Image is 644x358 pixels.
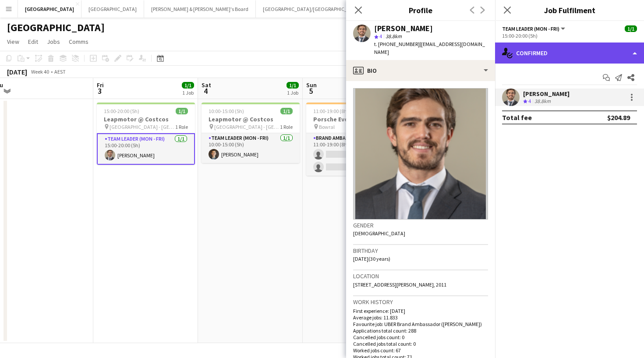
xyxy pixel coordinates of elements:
button: Team Leader (Mon - Fri) [502,25,566,32]
span: 1 Role [280,124,293,130]
button: [GEOGRAPHIC_DATA] [81,0,144,18]
span: [GEOGRAPHIC_DATA] - [GEOGRAPHIC_DATA] [110,124,175,130]
div: Total fee [502,113,532,122]
img: Crew avatar or photo [353,88,488,220]
h3: Porsche Event - Bowral [306,115,404,123]
span: Team Leader (Mon - Fri) [502,25,559,32]
div: Bio [346,60,495,81]
p: Cancelled jobs count: 0 [353,334,488,340]
app-card-role: Team Leader (Mon - Fri)1/115:00-20:00 (5h)[PERSON_NAME] [97,133,195,165]
p: Favourite job: UBER Brand Ambassador ([PERSON_NAME]) [353,321,488,327]
span: Bowral [319,124,335,130]
span: 1/1 [625,25,637,32]
span: 1/1 [280,108,293,114]
button: [PERSON_NAME] & [PERSON_NAME]'s Board [144,0,256,18]
span: 4 [200,86,211,96]
app-job-card: 15:00-20:00 (5h)1/1Leapmotor @ Costcos [GEOGRAPHIC_DATA] - [GEOGRAPHIC_DATA]1 RoleTeam Leader (Mo... [97,103,195,165]
p: Applications total count: 288 [353,327,488,334]
a: Comms [65,36,92,47]
h3: Leapmotor @ Costcos [202,115,300,123]
span: 5 [305,86,317,96]
app-card-role: Team Leader (Mon - Fri)1/110:00-15:00 (5h)[PERSON_NAME] [202,133,300,163]
span: 1/1 [287,82,299,89]
span: 15:00-20:00 (5h) [104,108,139,114]
h3: Birthday [353,247,488,255]
p: First experience: [DATE] [353,308,488,314]
span: 4 [379,33,382,39]
h3: Profile [346,4,495,16]
span: t. [PHONE_NUMBER] [374,41,420,47]
app-job-card: 10:00-15:00 (5h)1/1Leapmotor @ Costcos [GEOGRAPHIC_DATA] - [GEOGRAPHIC_DATA]1 RoleTeam Leader (Mo... [202,103,300,163]
button: [GEOGRAPHIC_DATA] [18,0,81,18]
div: $204.89 [607,113,630,122]
app-job-card: 11:00-19:00 (8h)0/2Porsche Event - Bowral Bowral1 RoleBrand Ambassador ([DATE])6A0/211:00-19:00 (8h) [306,103,404,176]
div: 1 Job [182,89,194,96]
div: Confirmed [495,43,644,64]
span: Sat [202,81,211,89]
p: Worked jobs count: 67 [353,347,488,354]
button: [GEOGRAPHIC_DATA]/[GEOGRAPHIC_DATA] [256,0,368,18]
h1: [GEOGRAPHIC_DATA] [7,21,105,34]
span: [GEOGRAPHIC_DATA] - [GEOGRAPHIC_DATA] [214,124,280,130]
span: 10:00-15:00 (5h) [209,108,244,114]
a: Jobs [43,36,64,47]
div: AEST [54,68,66,75]
span: Edit [28,38,38,46]
span: 1 Role [175,124,188,130]
a: View [4,36,23,47]
span: Jobs [47,38,60,46]
span: 3 [96,86,104,96]
div: [PERSON_NAME] [374,25,433,32]
span: Sun [306,81,317,89]
span: Week 40 [29,68,51,75]
app-card-role: Brand Ambassador ([DATE])6A0/211:00-19:00 (8h) [306,133,404,176]
h3: Gender [353,221,488,229]
div: [PERSON_NAME] [523,90,570,98]
h3: Leapmotor @ Costcos [97,115,195,123]
div: 1 Job [287,89,298,96]
span: [DEMOGRAPHIC_DATA] [353,230,405,237]
span: 4 [528,98,531,104]
p: Average jobs: 11.833 [353,314,488,321]
h3: Location [353,272,488,280]
h3: Work history [353,298,488,306]
span: [STREET_ADDRESS][PERSON_NAME], 2011 [353,281,446,288]
h3: Job Fulfilment [495,4,644,16]
a: Edit [25,36,42,47]
span: 1/1 [182,82,194,89]
div: [DATE] [7,67,27,76]
span: Comms [69,38,88,46]
span: View [7,38,19,46]
span: 1/1 [176,108,188,114]
div: 38.8km [533,98,552,105]
div: 15:00-20:00 (5h) [502,32,637,39]
span: 38.8km [384,33,403,39]
span: | [EMAIL_ADDRESS][DOMAIN_NAME] [374,41,485,55]
p: Cancelled jobs total count: 0 [353,340,488,347]
span: [DATE] (30 years) [353,255,390,262]
span: Fri [97,81,104,89]
span: 11:00-19:00 (8h) [313,108,349,114]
